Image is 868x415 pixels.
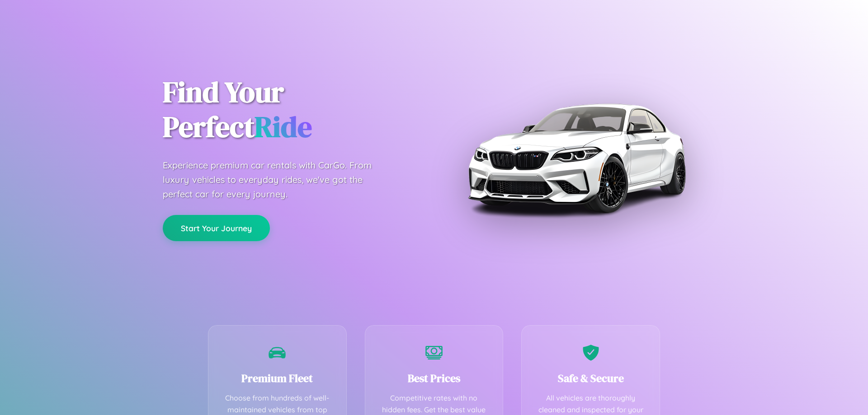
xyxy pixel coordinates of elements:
[255,107,312,146] span: Ride
[379,371,490,386] h3: Best Prices
[163,75,420,145] h1: Find Your Perfect
[222,371,333,386] h3: Premium Fleet
[535,371,646,386] h3: Safe & Secure
[163,158,389,201] p: Experience premium car rentals with CarGo. From luxury vehicles to everyday rides, we've got the ...
[163,215,270,241] button: Start Your Journey
[463,45,689,271] img: Premium BMW car rental vehicle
